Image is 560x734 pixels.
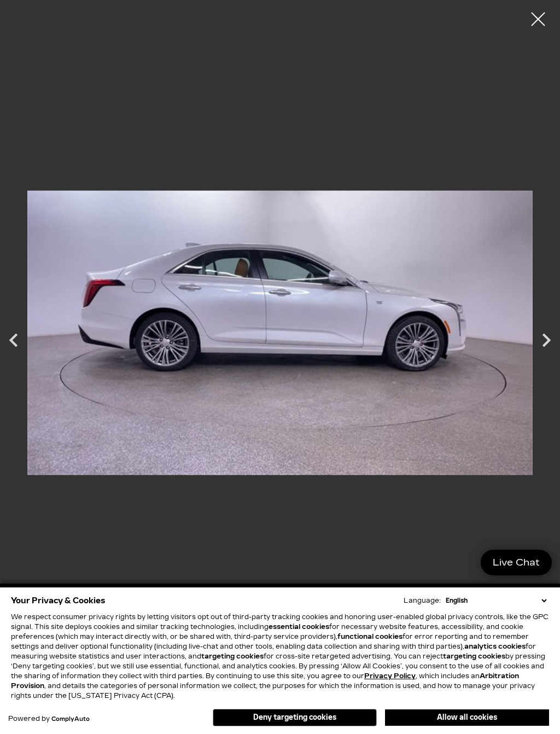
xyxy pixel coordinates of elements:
div: Powered by [8,715,90,723]
a: Live Chat [481,550,552,575]
strong: analytics cookies [464,643,526,650]
strong: targeting cookies [201,653,264,660]
strong: essential cookies [269,623,329,631]
div: Language: [404,597,441,604]
button: Allow all cookies [385,709,549,726]
u: Privacy Policy [364,672,416,680]
div: Next [533,321,560,359]
span: Your Privacy & Cookies [11,593,106,608]
strong: targeting cookies [443,653,505,660]
select: Language Select [443,596,549,605]
span: Live Chat [487,556,545,569]
img: New 2025 Crystal White Tricoat Cadillac Premium Luxury image 9 [27,8,533,657]
button: Deny targeting cookies [213,709,377,726]
strong: functional cookies [337,633,402,640]
p: We respect consumer privacy rights by letting visitors opt out of third-party tracking cookies an... [11,612,549,701]
a: ComplyAuto [51,716,90,723]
